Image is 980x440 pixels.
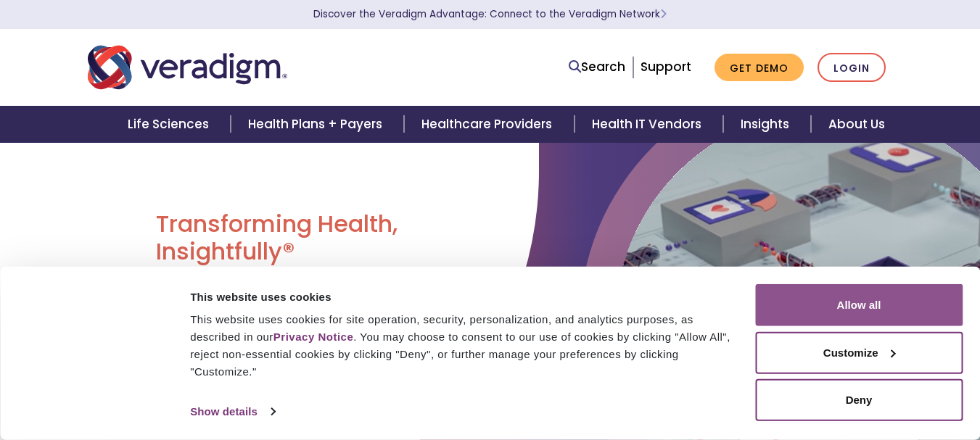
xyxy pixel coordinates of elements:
[404,106,574,143] a: Healthcare Providers
[190,288,738,305] div: This website uses cookies
[88,43,287,91] img: Veradigm logo
[755,379,963,421] button: Deny
[273,331,353,343] a: Privacy Notice
[811,106,902,143] a: About Us
[190,311,738,381] div: This website uses cookies for site operation, security, personalization, and analytics purposes, ...
[660,7,667,21] span: Learn More
[110,106,231,143] a: Life Sciences
[231,106,404,143] a: Health Plans + Payers
[715,54,804,82] a: Get Demo
[723,106,811,143] a: Insights
[156,210,479,266] h1: Transforming Health, Insightfully®
[641,58,691,75] a: Support
[569,57,625,77] a: Search
[755,284,963,326] button: Allow all
[755,331,963,373] button: Customize
[818,53,886,83] a: Login
[575,106,723,143] a: Health IT Vendors
[313,7,667,21] a: Discover the Veradigm Advantage: Connect to the Veradigm NetworkLearn More
[190,401,274,423] a: Show details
